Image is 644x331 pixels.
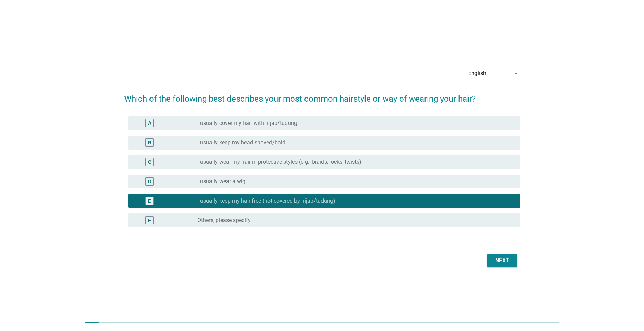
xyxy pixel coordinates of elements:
div: English [468,70,486,76]
div: C [148,159,151,166]
label: I usually keep my head shaved/bald [197,139,285,146]
div: D [148,178,151,185]
div: B [148,139,151,146]
label: I usually wear my hair in protective styles (e.g., braids, locks, twists) [197,159,361,165]
h2: Which of the following best describes your most common hairstyle or way of wearing your hair? [124,86,520,105]
i: arrow_drop_down [512,69,520,77]
label: I usually keep my hair free (not covered by hijab/tudung) [197,197,335,204]
label: Others, please specify [197,217,251,224]
div: Next [492,256,512,265]
label: I usually wear a wig [197,178,246,185]
button: Next [487,254,517,267]
div: F [148,217,151,224]
div: E [148,197,151,205]
label: I usually cover my hair with hijab/tudung [197,120,297,127]
div: A [148,120,151,127]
